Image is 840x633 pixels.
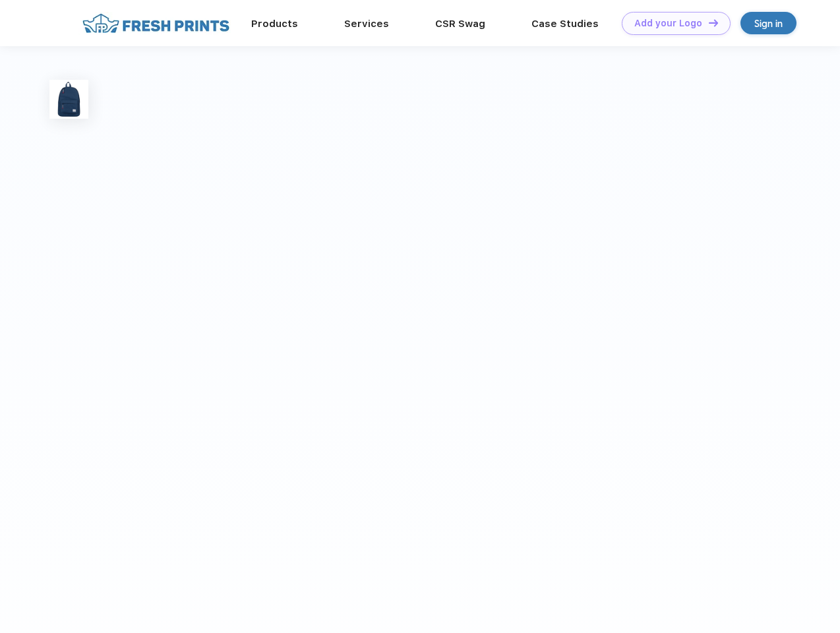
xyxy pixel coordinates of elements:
div: Sign in [754,16,783,31]
a: Products [251,18,298,30]
img: fo%20logo%202.webp [78,12,233,35]
a: Sign in [740,12,796,34]
img: func=resize&h=100 [49,80,88,119]
img: DT [709,19,718,26]
div: Add your Logo [634,18,702,29]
